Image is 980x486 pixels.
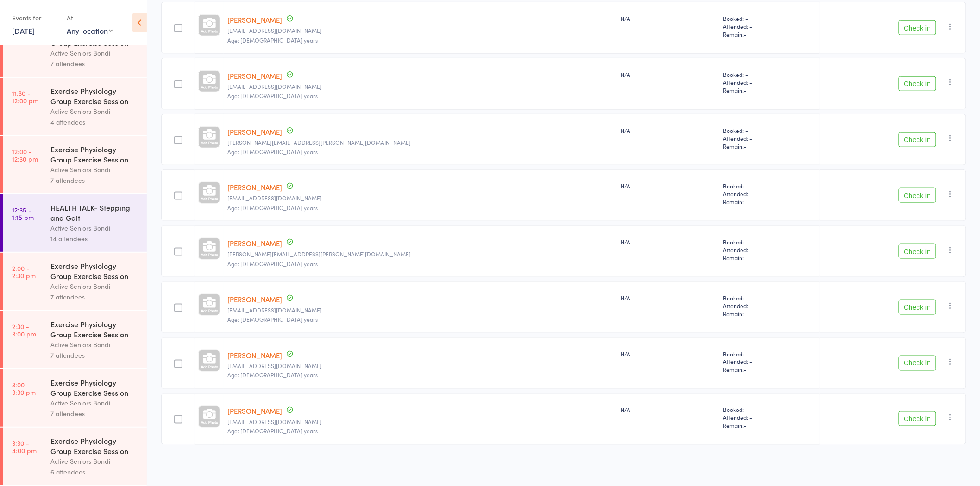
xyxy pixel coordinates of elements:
button: Check in [899,20,936,35]
time: 3:30 - 4:00 pm [12,439,37,454]
div: 7 attendees [50,408,139,419]
span: Attended: - [723,134,816,142]
span: Booked: - [723,294,816,302]
a: 3:00 -3:30 pmExercise Physiology Group Exercise SessionActive Seniors Bondi7 attendees [3,369,147,427]
span: - [744,30,747,38]
time: 3:00 - 3:30 pm [12,381,36,396]
span: Remain: [723,198,816,206]
button: Check in [899,356,936,371]
small: Fransiska.tjo@gmail.com [227,363,614,369]
span: - [744,86,747,94]
span: Age: [DEMOGRAPHIC_DATA] years [227,36,318,44]
div: N/A [621,294,716,302]
span: Remain: [723,86,816,94]
a: [PERSON_NAME] [227,71,282,81]
span: - [744,310,747,318]
span: Booked: - [723,126,816,134]
span: Remain: [723,366,816,374]
div: Exercise Physiology Group Exercise Session [50,436,139,456]
span: Age: [DEMOGRAPHIC_DATA] years [227,204,318,212]
span: Attended: - [723,190,816,198]
span: Attended: - [723,358,816,366]
small: lilyamd@gmail.com [227,27,614,34]
small: lyndall.holman@gmail.com [227,139,614,146]
small: spirozavos@hotmail.com [227,419,614,425]
button: Check in [899,244,936,259]
a: [PERSON_NAME] [227,182,282,192]
div: Exercise Physiology Group Exercise Session [50,377,139,398]
small: veronikawawa@gmail.com [227,83,614,90]
div: Exercise Physiology Group Exercise Session [50,261,139,281]
div: 7 attendees [50,175,139,186]
div: At [67,10,113,25]
div: Exercise Physiology Group Exercise Session [50,86,139,106]
span: - [744,366,747,374]
span: - [744,254,747,262]
span: Remain: [723,254,816,262]
div: Events for [12,10,57,25]
div: Active Seniors Bondi [50,223,139,233]
time: 12:35 - 1:15 pm [12,206,34,221]
time: 11:30 - 12:00 pm [12,89,38,104]
span: Age: [DEMOGRAPHIC_DATA] years [227,427,318,435]
a: 2:00 -2:30 pmExercise Physiology Group Exercise SessionActive Seniors Bondi7 attendees [3,253,147,310]
div: 7 attendees [50,292,139,302]
div: Exercise Physiology Group Exercise Session [50,144,139,164]
span: Age: [DEMOGRAPHIC_DATA] years [227,371,318,379]
button: Check in [899,300,936,315]
span: Booked: - [723,406,816,414]
a: 2:30 -3:00 pmExercise Physiology Group Exercise SessionActive Seniors Bondi7 attendees [3,311,147,368]
div: Active Seniors Bondi [50,281,139,292]
div: Any location [67,25,113,36]
div: Active Seniors Bondi [50,456,139,467]
time: 2:30 - 3:00 pm [12,323,36,337]
span: Booked: - [723,238,816,246]
span: Booked: - [723,182,816,190]
div: N/A [621,238,716,246]
a: [PERSON_NAME] [227,238,282,248]
a: [PERSON_NAME] [227,350,282,360]
span: Remain: [723,310,816,318]
div: 7 attendees [50,350,139,361]
span: - [744,422,747,430]
small: rosarosenstraus@icloud.com [227,307,614,313]
a: [PERSON_NAME] [227,127,282,137]
a: [DATE] [12,25,35,36]
div: N/A [621,14,716,22]
div: 14 attendees [50,233,139,244]
a: 12:00 -12:30 pmExercise Physiology Group Exercise SessionActive Seniors Bondi7 attendees [3,136,147,193]
span: Booked: - [723,14,816,22]
div: Active Seniors Bondi [50,164,139,175]
time: 12:00 - 12:30 pm [12,148,38,162]
span: Attended: - [723,414,816,422]
span: Attended: - [723,22,816,30]
div: N/A [621,406,716,414]
span: Remain: [723,422,816,430]
span: Attended: - [723,302,816,310]
div: Active Seniors Bondi [50,339,139,350]
div: N/A [621,70,716,78]
span: Age: [DEMOGRAPHIC_DATA] years [227,260,318,268]
div: N/A [621,126,716,134]
div: N/A [621,182,716,190]
div: HEALTH TALK- Stepping and Gait [50,202,139,223]
span: Attended: - [723,246,816,254]
button: Check in [899,411,936,426]
span: Remain: [723,30,816,38]
a: 3:30 -4:00 pmExercise Physiology Group Exercise SessionActive Seniors Bondi6 attendees [3,428,147,485]
div: Active Seniors Bondi [50,398,139,408]
span: Attended: - [723,78,816,86]
a: 11:30 -12:00 pmExercise Physiology Group Exercise SessionActive Seniors Bondi4 attendees [3,78,147,135]
span: Age: [DEMOGRAPHIC_DATA] years [227,148,318,156]
div: 6 attendees [50,467,139,477]
a: [PERSON_NAME] [227,406,282,416]
span: Age: [DEMOGRAPHIC_DATA] years [227,315,318,323]
small: Lynn.onley@icloud.com [227,251,614,257]
span: - [744,142,747,150]
button: Check in [899,188,936,203]
time: 2:00 - 2:30 pm [12,264,36,279]
span: - [744,198,747,206]
div: N/A [621,350,716,358]
small: magda_lena2000@hotmail.com [227,195,614,201]
div: Exercise Physiology Group Exercise Session [50,319,139,339]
